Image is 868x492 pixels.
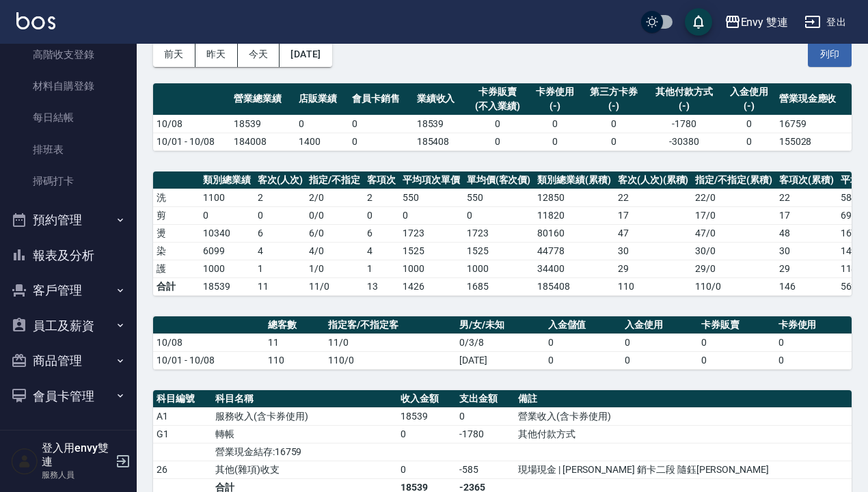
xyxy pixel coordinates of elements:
[776,260,837,277] td: 29
[5,70,131,102] a: 材料自購登錄
[698,333,774,351] td: 0
[534,260,614,277] td: 34400
[153,407,212,425] td: A1
[456,407,515,425] td: 0
[534,172,614,189] th: 類別總業績(累積)
[254,242,306,260] td: 4
[153,83,852,151] table: a dense table
[397,407,456,425] td: 18539
[399,206,463,224] td: 0
[364,206,399,224] td: 0
[614,172,692,189] th: 客次(人次)(累積)
[776,115,852,133] td: 16759
[153,277,200,295] td: 合計
[325,351,456,369] td: 110/0
[153,316,852,370] table: a dense table
[463,206,534,224] td: 0
[238,42,280,67] button: 今天
[685,8,712,36] button: save
[692,172,776,189] th: 指定/不指定(累積)
[532,99,578,113] div: (-)
[153,390,212,408] th: 科目編號
[614,260,692,277] td: 29
[364,260,399,277] td: 1
[698,351,774,369] td: 0
[153,333,265,351] td: 10/08
[614,189,692,206] td: 22
[722,133,776,150] td: 0
[692,206,776,224] td: 17 / 0
[463,224,534,242] td: 1723
[5,165,131,197] a: 掃碼打卡
[413,115,467,133] td: 18539
[741,14,789,31] div: Envy 雙連
[456,333,544,351] td: 0/3/8
[621,351,698,369] td: 0
[397,390,456,408] th: 收入金額
[719,8,794,36] button: Envy 雙連
[456,390,515,408] th: 支出金額
[614,277,692,295] td: 110
[200,242,254,260] td: 6099
[212,390,397,408] th: 科目名稱
[775,333,852,351] td: 0
[528,115,582,133] td: 0
[364,172,399,189] th: 客項次
[306,277,364,295] td: 11/0
[295,133,349,150] td: 1400
[456,425,515,443] td: -1780
[306,260,364,277] td: 1 / 0
[153,206,200,224] td: 剪
[534,189,614,206] td: 12850
[776,277,837,295] td: 146
[230,115,295,133] td: 18539
[153,461,212,478] td: 26
[200,277,254,295] td: 18539
[726,85,772,99] div: 入金使用
[534,277,614,295] td: 185408
[776,206,837,224] td: 17
[775,316,852,334] th: 卡券使用
[5,202,131,238] button: 預約管理
[515,425,852,443] td: 其他付款方式
[230,133,295,150] td: 184008
[325,333,456,351] td: 11/0
[528,133,582,150] td: 0
[692,189,776,206] td: 22 / 0
[153,224,200,242] td: 燙
[776,172,837,189] th: 客項次(累積)
[364,189,399,206] td: 2
[456,461,515,478] td: -585
[463,172,534,189] th: 單均價(客次價)
[545,333,621,351] td: 0
[5,238,131,273] button: 報表及分析
[413,133,467,150] td: 185408
[153,242,200,260] td: 染
[614,206,692,224] td: 17
[200,224,254,242] td: 10340
[646,115,722,133] td: -1780
[692,277,776,295] td: 110/0
[621,333,698,351] td: 0
[200,172,254,189] th: 類別總業績
[582,133,647,150] td: 0
[153,189,200,206] td: 洗
[776,133,852,150] td: 155028
[456,351,544,369] td: [DATE]
[306,172,364,189] th: 指定/不指定
[306,206,364,224] td: 0 / 0
[776,83,852,115] th: 營業現金應收
[649,85,718,99] div: 其他付款方式
[212,443,397,461] td: 營業現金結存:16759
[776,242,837,260] td: 30
[692,242,776,260] td: 30 / 0
[5,102,131,133] a: 每日結帳
[545,351,621,369] td: 0
[614,242,692,260] td: 30
[212,461,397,478] td: 其他(雜項)收支
[692,260,776,277] td: 29 / 0
[212,425,397,443] td: 轉帳
[397,425,456,443] td: 0
[413,83,467,115] th: 業績收入
[349,115,413,133] td: 0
